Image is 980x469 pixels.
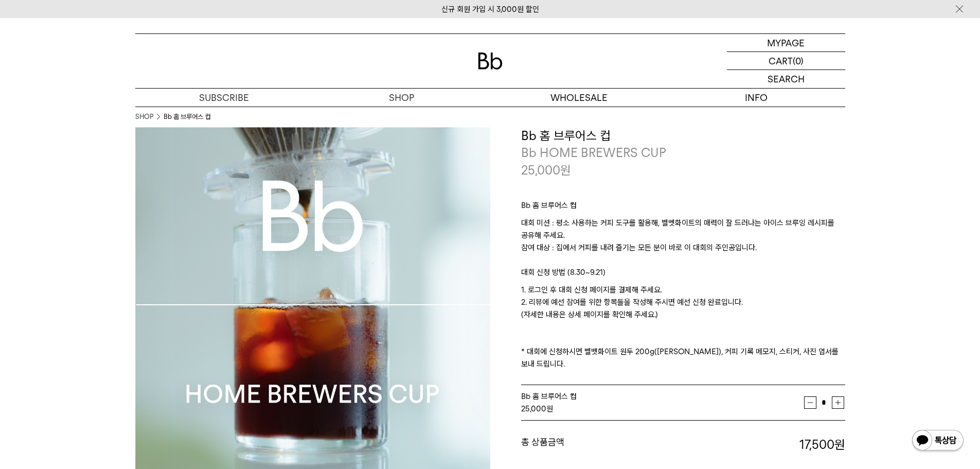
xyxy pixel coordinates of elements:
[799,437,845,452] strong: 17,500
[521,199,845,217] p: Bb 홈 브루어스 컵
[560,163,571,178] span: 원
[441,5,539,14] a: 신규 회원 가입 시 3,000원 할인
[521,266,845,284] p: 대회 신청 방법 (8.30~9.21)
[793,52,804,70] p: (0)
[135,89,313,107] a: SUBSCRIBE
[769,52,793,70] p: CART
[478,53,503,70] img: 로고
[521,403,804,415] div: 원
[768,70,805,88] p: SEARCH
[521,144,845,162] p: Bb HOME BREWERS CUP
[313,89,490,107] a: SHOP
[164,112,210,122] li: Bb 홈 브루어스 컵
[521,284,845,370] p: 1. 로그인 후 대회 신청 페이지를 결제해 주세요. 2. 리뷰에 예선 참여를 위한 항목들을 작성해 주시면 예선 신청 완료입니다. (자세한 내용은 상세 페이지를 확인해 주세요....
[832,396,844,409] button: 증가
[727,34,845,52] a: MYPAGE
[521,127,845,145] h3: Bb 홈 브루어스 컵
[521,392,577,401] span: Bb 홈 브루어스 컵
[804,396,816,409] button: 감소
[767,34,805,51] p: MYPAGE
[490,89,668,107] p: WHOLESALE
[521,162,571,179] p: 25,000
[135,112,153,122] a: SHOP
[521,436,683,454] dt: 총 상품금액
[521,217,845,266] p: 대회 미션 : 평소 사용하는 커피 도구를 활용해, 벨벳화이트의 매력이 잘 드러나는 아이스 브루잉 레시피를 공유해 주세요. 참여 대상 : 집에서 커피를 내려 즐기는 모든 분이 ...
[834,437,845,452] b: 원
[727,52,845,70] a: CART (0)
[668,89,845,107] p: INFO
[521,404,546,413] strong: 25,000
[911,429,965,454] img: 카카오톡 채널 1:1 채팅 버튼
